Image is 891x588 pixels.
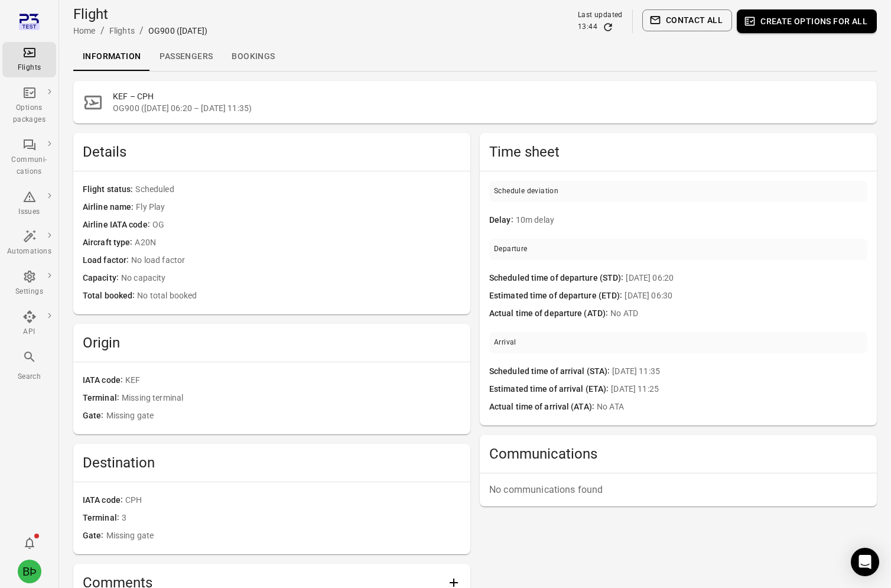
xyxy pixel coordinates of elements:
[18,531,41,555] button: Notifications
[737,9,877,33] button: Create options for all
[83,410,106,423] span: Gate
[83,333,461,352] h2: Origin
[7,62,51,74] div: Flights
[135,183,461,196] span: Scheduled
[83,392,122,405] span: Terminal
[851,548,879,576] div: Open Intercom Messenger
[7,102,51,126] div: Options packages
[73,26,96,35] a: Home
[2,226,56,261] a: Automations
[113,90,867,102] h2: KEF – CPH
[2,346,56,386] button: Search
[625,290,867,303] span: [DATE] 06:30
[83,219,152,232] span: Airline IATA code
[7,246,51,258] div: Automations
[13,555,46,588] button: Baldur Þór Emilsson [Avilabs]
[100,24,105,38] li: /
[152,219,461,232] span: OG
[489,444,867,463] h2: Communications
[611,383,867,396] span: [DATE] 11:25
[18,560,41,583] div: BÞ
[106,529,461,542] span: Missing gate
[122,512,461,525] span: 3
[83,183,135,196] span: Flight status
[83,453,461,472] h2: Destination
[2,42,56,77] a: Flights
[602,21,614,33] button: Refresh data
[73,24,207,38] nav: Breadcrumbs
[136,201,461,214] span: Fly Play
[7,326,51,338] div: API
[139,24,144,38] li: /
[7,154,51,178] div: Communi-cations
[642,9,732,31] button: Contact all
[73,43,877,71] div: Local navigation
[578,9,623,21] div: Last updated
[489,307,610,320] span: Actual time of departure (ATD)
[489,383,611,396] span: Estimated time of arrival (ETA)
[222,43,284,71] a: Bookings
[7,206,51,218] div: Issues
[489,483,867,497] p: No communications found
[489,142,867,161] h2: Time sheet
[494,337,516,349] div: Arrival
[2,266,56,301] a: Settings
[83,142,461,161] h2: Details
[135,236,461,249] span: A20N
[83,529,106,542] span: Gate
[125,374,461,387] span: KEF
[83,494,125,507] span: IATA code
[109,26,135,35] a: Flights
[578,21,597,33] div: 13:44
[597,401,867,414] span: No ATA
[610,307,867,320] span: No ATD
[494,243,528,255] div: Departure
[7,371,51,383] div: Search
[83,254,131,267] span: Load factor
[73,43,150,71] a: Information
[113,102,867,114] span: OG900 ([DATE] 06:20 – [DATE] 11:35)
[83,374,125,387] span: IATA code
[106,410,461,423] span: Missing gate
[83,272,121,285] span: Capacity
[489,272,626,285] span: Scheduled time of departure (STD)
[121,272,461,285] span: No capacity
[2,134,56,181] a: Communi-cations
[516,214,867,227] span: 10m delay
[125,494,461,507] span: CPH
[2,306,56,342] a: API
[83,201,136,214] span: Airline name
[73,5,207,24] h1: Flight
[612,365,867,378] span: [DATE] 11:35
[494,186,558,197] div: Schedule deviation
[148,25,207,37] div: OG900 ([DATE])
[83,512,122,525] span: Terminal
[83,290,137,303] span: Total booked
[489,365,612,378] span: Scheduled time of arrival (STA)
[489,401,597,414] span: Actual time of arrival (ATA)
[131,254,461,267] span: No load factor
[489,214,516,227] span: Delay
[122,392,461,405] span: Missing terminal
[7,286,51,298] div: Settings
[150,43,222,71] a: Passengers
[83,236,135,249] span: Aircraft type
[489,290,625,303] span: Estimated time of departure (ETD)
[137,290,461,303] span: No total booked
[2,82,56,129] a: Options packages
[2,186,56,222] a: Issues
[626,272,867,285] span: [DATE] 06:20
